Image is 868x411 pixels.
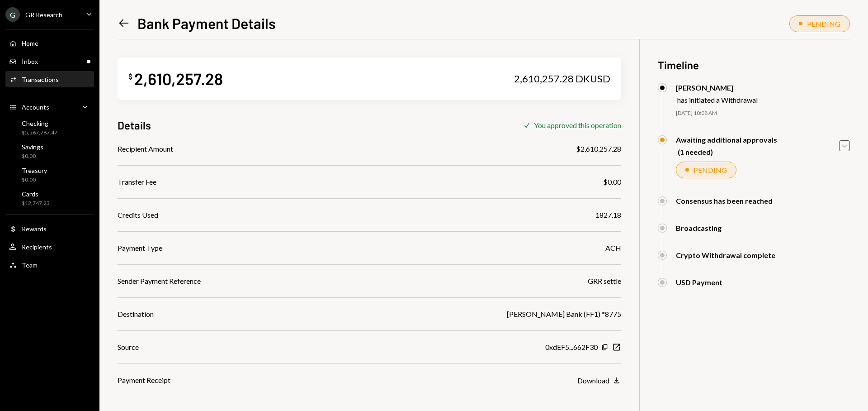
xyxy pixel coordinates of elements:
[605,243,621,253] div: ACH
[22,167,47,174] div: Treasury
[118,243,162,253] div: Payment Type
[693,166,727,174] div: PENDING
[588,276,621,287] div: GRR settle
[676,196,773,205] div: Consensus has been reached
[118,210,158,220] div: Credits Used
[118,276,201,287] div: Sender Payment Reference
[22,176,47,184] div: $0.00
[118,309,154,320] div: Destination
[676,135,777,144] div: Awaiting additional approvals
[676,83,758,92] div: [PERSON_NAME]
[534,121,621,129] div: You approved this operation
[118,143,173,154] div: Recipient Amount
[577,376,609,385] div: Download
[118,118,151,133] h3: Details
[22,190,50,198] div: Cards
[22,57,38,65] div: Inbox
[545,342,598,353] div: 0xdEF5...662F30
[676,224,722,232] div: Broadcasting
[22,243,52,251] div: Recipients
[22,143,43,151] div: Savings
[22,103,49,111] div: Accounts
[128,72,132,81] div: $
[137,14,276,32] h1: Bank Payment Details
[595,210,621,220] div: 1827.18
[5,7,20,22] div: G
[118,342,139,353] div: Source
[22,119,57,127] div: Checking
[5,220,94,237] a: Rewards
[22,39,38,47] div: Home
[5,71,94,87] a: Transactions
[677,96,758,104] div: has initiated a Withdrawal
[807,19,840,28] div: PENDING
[5,53,94,69] a: Inbox
[118,375,170,386] div: Payment Receipt
[5,239,94,255] a: Recipients
[22,225,47,233] div: Rewards
[507,309,621,320] div: [PERSON_NAME] Bank (FF1) *8775
[603,177,621,187] div: $0.00
[658,57,850,72] h3: Timeline
[5,35,94,51] a: Home
[676,110,850,117] div: [DATE] 10:08 AM
[5,257,94,273] a: Team
[118,177,156,187] div: Transfer Fee
[576,143,621,154] div: $2,610,257.28
[22,261,38,269] div: Team
[22,76,59,83] div: Transactions
[676,251,775,259] div: Crypto Withdrawal complete
[22,200,50,207] div: $12,747.23
[22,153,43,160] div: $0.00
[678,148,777,156] div: (1 needed)
[134,68,223,89] div: 2,610,257.28
[5,164,94,186] a: Treasury$0.00
[514,72,610,85] div: 2,610,257.28 DKUSD
[22,129,57,137] div: $5,567,767.47
[5,140,94,162] a: Savings$0.00
[5,187,94,209] a: Cards$12,747.23
[5,117,94,139] a: Checking$5,567,767.47
[25,11,62,19] div: GR Research
[577,376,621,386] button: Download
[5,99,94,115] a: Accounts
[676,278,722,287] div: USD Payment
